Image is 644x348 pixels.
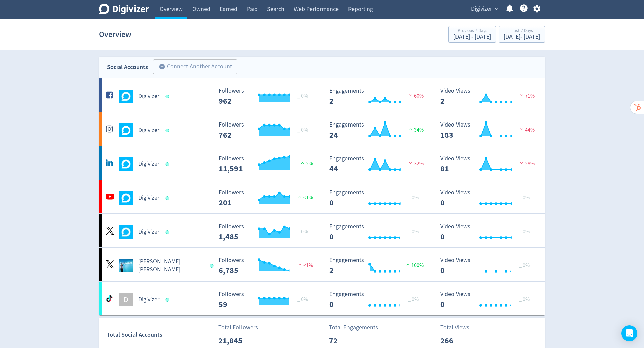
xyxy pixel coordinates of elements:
h5: Digivizer [138,92,159,100]
span: Data last synced: 28 Sep 2025, 11:02pm (AEST) [166,230,171,234]
a: Digivizer undefinedDigivizer Followers 201 Followers 201 <1% Engagements 0 Engagements 0 _ 0% Vid... [99,180,545,213]
svg: Followers 59 [215,291,316,309]
span: <1% [297,262,313,269]
img: negative-performance.svg [518,93,525,98]
span: _ 0% [519,228,530,235]
span: 32% [407,160,424,167]
span: Digivizer [471,4,492,14]
span: _ 0% [519,262,530,269]
button: Connect Another Account [153,59,237,74]
svg: Engagements 2 [326,257,427,275]
img: positive-performance.svg [405,262,411,267]
div: D [119,293,133,306]
img: positive-performance.svg [297,194,303,199]
svg: Video Views 183 [437,121,538,139]
img: Digivizer undefined [119,157,133,171]
span: Data last synced: 28 Sep 2025, 3:02pm (AEST) [210,264,215,268]
img: negative-performance.svg [518,160,525,165]
span: _ 0% [408,228,419,235]
img: negative-performance.svg [407,93,414,98]
button: Last 7 Days[DATE]- [DATE] [499,26,545,43]
div: Social Accounts [107,62,148,72]
svg: Engagements 24 [326,121,427,139]
a: Digivizer undefinedDigivizer Followers 962 Followers 962 _ 0% Engagements 2 Engagements 2 60% Vid... [99,78,545,112]
svg: Video Views 0 [437,189,538,207]
div: Last 7 Days [504,28,540,34]
span: _ 0% [297,93,308,99]
h5: Digivizer [138,126,159,134]
span: _ 0% [297,296,308,303]
span: Data last synced: 29 Sep 2025, 10:01am (AEST) [166,162,171,166]
svg: Video Views 0 [437,291,538,309]
span: 71% [518,93,535,99]
h5: Digivizer [138,296,159,304]
span: Data last synced: 29 Sep 2025, 4:02am (AEST) [166,196,171,200]
p: 21,845 [218,335,257,347]
p: 72 [329,335,368,347]
a: Digivizer undefinedDigivizer Followers 1,485 Followers 1,485 _ 0% Engagements 0 Engagements 0 _ 0... [99,214,545,247]
svg: Followers 6,785 [215,257,316,275]
span: _ 0% [297,127,308,133]
a: Digivizer undefinedDigivizer Followers 762 Followers 762 _ 0% Engagements 24 Engagements 24 34% V... [99,112,545,146]
svg: Engagements 0 [326,189,427,207]
h1: Overview [99,23,131,45]
svg: Video Views 0 [437,223,538,241]
span: 2% [299,160,313,167]
p: Total Views [440,323,479,332]
svg: Followers 201 [215,189,316,207]
span: Data last synced: 29 Sep 2025, 10:01am (AEST) [166,129,171,132]
svg: Engagements 44 [326,155,427,173]
h5: Digivizer [138,194,159,202]
img: negative-performance.svg [297,262,303,267]
a: DDigivizer Followers 59 Followers 59 _ 0% Engagements 0 Engagements 0 _ 0% Video Views 0 Video Vi... [99,282,545,315]
div: Total Social Accounts [107,330,214,340]
span: Data last synced: 29 Sep 2025, 9:02am (AEST) [166,298,171,302]
svg: Engagements 0 [326,291,427,309]
svg: Engagements 2 [326,88,427,105]
svg: Followers 762 [215,121,316,139]
span: 28% [518,160,535,167]
span: expand_more [494,6,500,12]
p: Total Engagements [329,323,378,332]
a: Connect Another Account [148,60,237,74]
img: Digivizer undefined [119,191,133,205]
svg: Followers 11,591 [215,155,316,173]
span: _ 0% [408,296,419,303]
h5: [PERSON_NAME] [PERSON_NAME] [138,258,204,274]
svg: Engagements 0 [326,223,427,241]
svg: Followers 1,485 [215,223,316,241]
img: positive-performance.svg [407,127,414,132]
img: negative-performance.svg [407,160,414,165]
img: Emma Lo Russo undefined [119,259,133,272]
span: _ 0% [297,228,308,235]
img: positive-performance.svg [299,160,306,165]
div: [DATE] - [DATE] [453,34,491,40]
button: Digivizer [469,4,500,14]
span: add_circle [159,63,165,70]
button: Previous 7 Days[DATE] - [DATE] [448,26,496,43]
img: Digivizer undefined [119,225,133,239]
svg: Video Views 2 [437,88,538,105]
img: Digivizer undefined [119,90,133,103]
svg: Video Views 0 [437,257,538,275]
h5: Digivizer [138,228,159,236]
span: 60% [407,93,424,99]
h5: Digivizer [138,160,159,168]
p: 266 [440,335,479,347]
svg: Video Views 81 [437,155,538,173]
a: Digivizer undefinedDigivizer Followers 11,591 Followers 11,591 2% Engagements 44 Engagements 44 3... [99,146,545,180]
span: 100% [405,262,424,269]
a: Emma Lo Russo undefined[PERSON_NAME] [PERSON_NAME] Followers 6,785 Followers 6,785 <1% Engagement... [99,248,545,281]
img: Digivizer undefined [119,123,133,137]
span: _ 0% [519,194,530,201]
span: 34% [407,127,424,133]
span: _ 0% [408,194,419,201]
div: [DATE] - [DATE] [504,34,540,40]
div: Open Intercom Messenger [621,325,637,341]
p: Total Followers [218,323,258,332]
span: <1% [297,194,313,201]
div: Previous 7 Days [453,28,491,34]
span: _ 0% [519,296,530,303]
span: 44% [518,127,535,133]
span: Data last synced: 29 Sep 2025, 10:01am (AEST) [166,95,171,98]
